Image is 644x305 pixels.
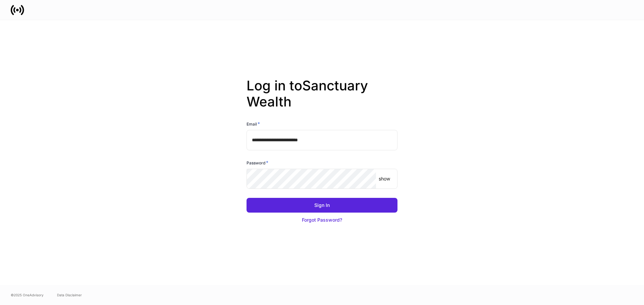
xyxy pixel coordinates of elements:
[314,202,330,209] div: Sign In
[11,292,44,298] span: © 2025 OneAdvisory
[247,121,260,127] h6: Email
[57,292,82,298] a: Data Disclaimer
[247,78,397,121] h2: Log in to Sanctuary Wealth
[247,198,397,213] button: Sign In
[302,217,342,223] div: Forgot Password?
[379,175,390,182] p: show
[247,213,397,227] button: Forgot Password?
[247,159,268,166] h6: Password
